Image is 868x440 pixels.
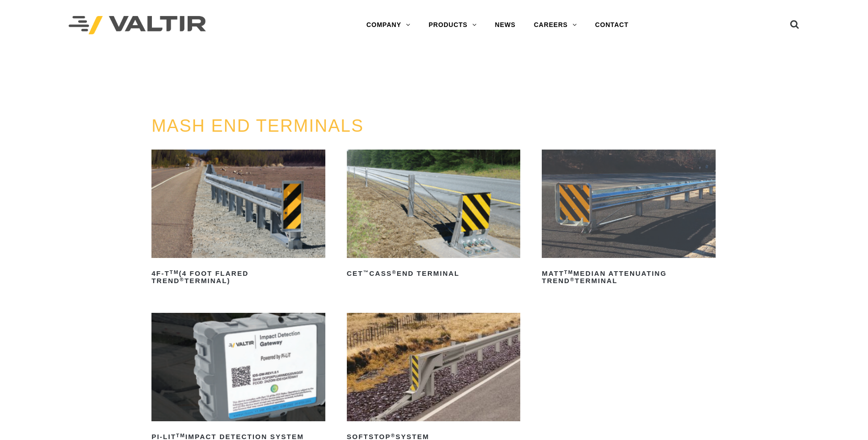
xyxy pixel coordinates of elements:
h2: 4F-T (4 Foot Flared TREND Terminal) [151,266,325,288]
a: CET™CASS®End Terminal [347,150,521,281]
sup: TM [170,269,179,275]
a: PRODUCTS [420,16,486,34]
sup: ™ [363,269,369,275]
h2: MATT Median Attenuating TREND Terminal [542,266,716,288]
a: MASH END TERMINALS [151,116,364,135]
sup: TM [176,433,185,438]
a: NEWS [486,16,525,34]
sup: ® [392,269,397,275]
a: CAREERS [525,16,586,34]
img: Valtir [69,16,206,35]
sup: ® [391,433,395,438]
a: COMPANY [357,16,420,34]
sup: TM [564,269,573,275]
img: SoftStop System End Terminal [347,313,521,421]
h2: CET CASS End Terminal [347,266,521,281]
a: MATTTMMedian Attenuating TREND®Terminal [542,150,716,288]
sup: ® [570,277,575,282]
a: 4F-TTM(4 Foot Flared TREND®Terminal) [151,150,325,288]
sup: ® [180,277,184,282]
a: CONTACT [586,16,638,34]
